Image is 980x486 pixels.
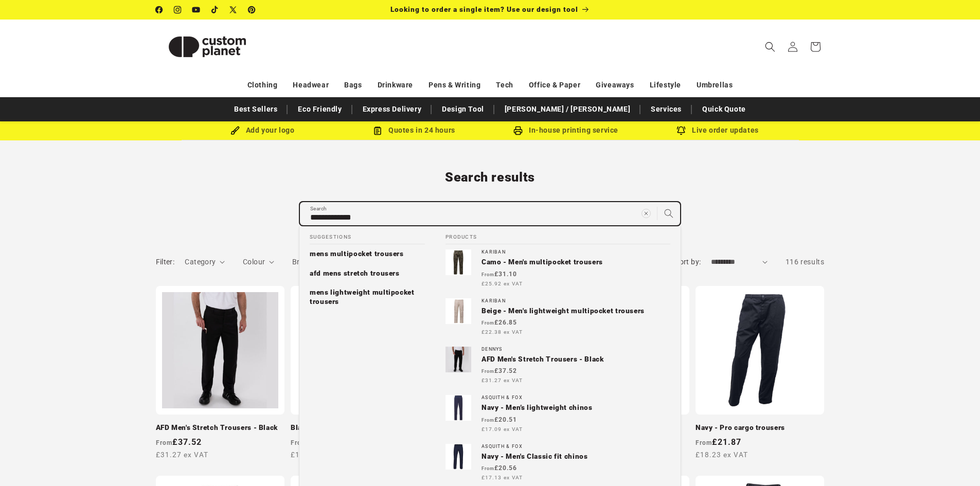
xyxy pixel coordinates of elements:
div: Kariban [482,298,670,304]
summary: Brand (0 selected) [292,257,322,267]
div: Live order updates [642,124,794,137]
a: Drinkware [378,76,413,94]
strong: £31.10 [482,271,517,278]
a: Pens & Writing [429,76,480,94]
p: Beige - Men's lightweight multipocket trousers [482,307,670,316]
img: Brush Icon [230,126,240,135]
a: Best Sellers [229,100,282,118]
strong: £37.52 [482,367,517,374]
span: Looking to order a single item? Use our design tool [390,5,578,13]
a: DennysAFD Men's Stretch Trousers - Black From£37.52 £31.27 ex VAT [435,341,681,390]
a: mens lightweight multipocket trousers [299,283,435,311]
img: Custom Planet [156,24,259,70]
span: £17.09 ex VAT [482,425,523,433]
a: Design Tool [437,100,489,118]
a: Asquith & FoxNavy - Men’s lightweight chinos From£20.51 £17.09 ex VAT [435,390,681,438]
span: From [482,418,494,423]
span: £25.92 ex VAT [482,280,523,287]
a: Custom Planet [152,20,262,74]
img: Order Updates Icon [373,126,382,135]
span: From [482,320,494,326]
a: KaribanBeige - Men's lightweight multipocket trousers From£26.85 £22.38 ex VAT [435,293,681,341]
span: From [482,466,494,471]
div: Dennys [482,347,670,352]
a: Quick Quote [697,100,751,118]
div: Quotes in 24 hours [338,124,490,137]
a: Express Delivery [358,100,427,118]
span: £31.27 ex VAT [482,376,523,384]
a: Navy - Pro cargo trousers [696,423,824,433]
div: Kariban [482,249,670,255]
h1: Search results [156,169,825,186]
strong: £26.85 [482,319,517,326]
p: Navy - Men's Classic fit chinos [482,452,670,461]
span: £17.13 ex VAT [482,474,523,481]
a: Bags [344,76,362,94]
button: Clear search term [635,202,657,225]
h2: Filter: [156,257,175,267]
a: Headwear [293,76,329,94]
a: afd mens stretch trousers [299,264,435,283]
span: From [482,272,494,277]
img: Order updates [676,126,686,135]
span: Colour [243,258,265,266]
label: Sort by: [675,258,701,266]
span: From [482,369,494,374]
span: mens multipocket trousers [310,249,404,258]
img: Men's multipocket trousers [446,249,471,275]
div: In-house printing service [490,124,642,137]
span: Brand [292,258,313,266]
a: Lifestyle [650,76,681,94]
a: Services [646,100,687,118]
p: Camo - Men's multipocket trousers [482,258,670,267]
a: Umbrellas [697,76,733,94]
p: mens lightweight multipocket trousers [310,288,425,306]
span: Category [185,258,216,266]
a: [PERSON_NAME] / [PERSON_NAME] [500,100,635,118]
img: Men's Classic fit chinos [446,444,471,470]
div: Asquith & Fox [482,395,670,401]
summary: Category (0 selected) [185,257,225,267]
button: Search [657,202,680,225]
iframe: Chat Widget [808,375,980,486]
img: AFD Men's Stretch Trousers - Black [446,347,471,372]
a: Black - New action trousers [291,423,419,433]
a: AFD Men's Stretch Trousers - Black [156,423,284,433]
img: Men’s lightweight chinos [446,395,471,421]
img: In-house printing [513,126,523,135]
strong: £20.51 [482,416,517,423]
a: Giveaways [596,76,634,94]
summary: Colour (0 selected) [243,257,274,267]
h2: Products [446,226,670,245]
span: £22.38 ex VAT [482,328,523,336]
span: afd mens stretch trousers [310,269,400,277]
a: Clothing [247,76,278,94]
div: Add your logo [187,124,338,137]
a: mens multipocket trousers [299,244,435,264]
div: Asquith & Fox [482,444,670,449]
a: Office & Paper [529,76,580,94]
strong: £20.56 [482,464,517,472]
a: Eco Friendly [293,100,347,118]
img: Men's lightweight multipocket trousers [446,298,471,324]
p: Navy - Men’s lightweight chinos [482,403,670,412]
p: afd mens stretch trousers [310,269,400,278]
span: mens lightweight multipocket trousers [310,288,415,305]
span: 116 results [786,258,825,266]
summary: Search [759,35,781,58]
h2: Suggestions [310,226,425,245]
a: KaribanCamo - Men's multipocket trousers From£31.10 £25.92 ex VAT [435,244,681,293]
p: mens multipocket trousers [310,249,404,259]
p: AFD Men's Stretch Trousers - Black [482,355,670,364]
a: Tech [496,76,513,94]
